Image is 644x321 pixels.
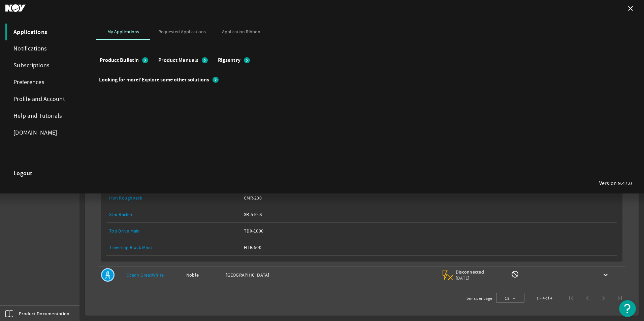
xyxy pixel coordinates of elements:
span: Rigsentry [218,57,240,64]
button: Open Resource Center [619,300,636,317]
div: Notifications [5,40,83,57]
div: Subscriptions [5,57,83,74]
b: Looking for more? Explore some other solutions [99,76,209,83]
div: Profile and Account [5,91,83,108]
span: Application Ribbon [222,29,260,34]
mat-icon: close [626,4,635,12]
button: Looking for more? Explore some other solutions [96,74,223,86]
div: Preferences [5,74,83,91]
span: Product Bulletin [100,57,139,64]
div: Version 9.47.0 [599,180,632,187]
a: [DOMAIN_NAME] [5,124,83,141]
div: Help and Tutorials [5,108,83,124]
div: Applications [5,24,83,40]
span: Product Manuals [158,57,198,64]
mat-icon: chevron_right [202,57,208,63]
span: Requested Applications [158,29,206,34]
strong: Logout [13,170,33,177]
mat-icon: chevron_right [142,57,148,63]
mat-icon: chevron_right [213,77,219,83]
mat-icon: chevron_right [244,57,250,63]
span: My Applications [107,29,139,34]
